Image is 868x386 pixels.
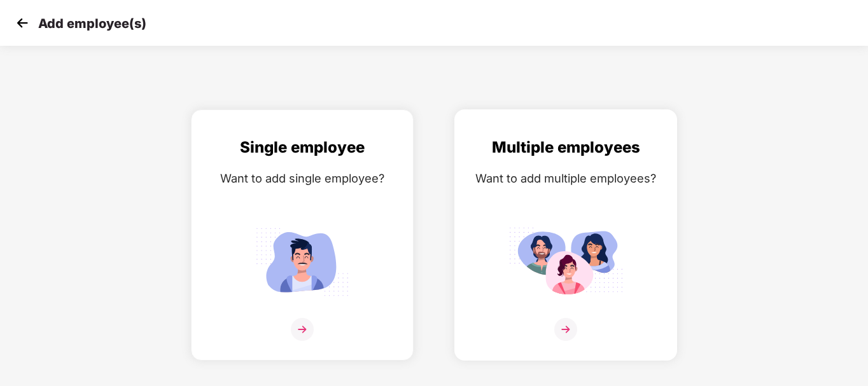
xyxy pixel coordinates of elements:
[508,222,623,301] img: svg+xml;base64,PHN2ZyB4bWxucz0iaHR0cDovL3d3dy53My5vcmcvMjAwMC9zdmciIGlkPSJNdWx0aXBsZV9lbXBsb3llZS...
[204,169,400,188] div: Want to add single employee?
[204,135,400,160] div: Single employee
[468,135,664,160] div: Multiple employees
[554,318,577,341] img: svg+xml;base64,PHN2ZyB4bWxucz0iaHR0cDovL3d3dy53My5vcmcvMjAwMC9zdmciIHdpZHRoPSIzNiIgaGVpZ2h0PSIzNi...
[468,169,664,188] div: Want to add multiple employees?
[291,318,314,341] img: svg+xml;base64,PHN2ZyB4bWxucz0iaHR0cDovL3d3dy53My5vcmcvMjAwMC9zdmciIHdpZHRoPSIzNiIgaGVpZ2h0PSIzNi...
[38,16,146,31] p: Add employee(s)
[13,13,32,32] img: svg+xml;base64,PHN2ZyB4bWxucz0iaHR0cDovL3d3dy53My5vcmcvMjAwMC9zdmciIHdpZHRoPSIzMCIgaGVpZ2h0PSIzMC...
[245,222,360,301] img: svg+xml;base64,PHN2ZyB4bWxucz0iaHR0cDovL3d3dy53My5vcmcvMjAwMC9zdmciIGlkPSJTaW5nbGVfZW1wbG95ZWUiIH...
